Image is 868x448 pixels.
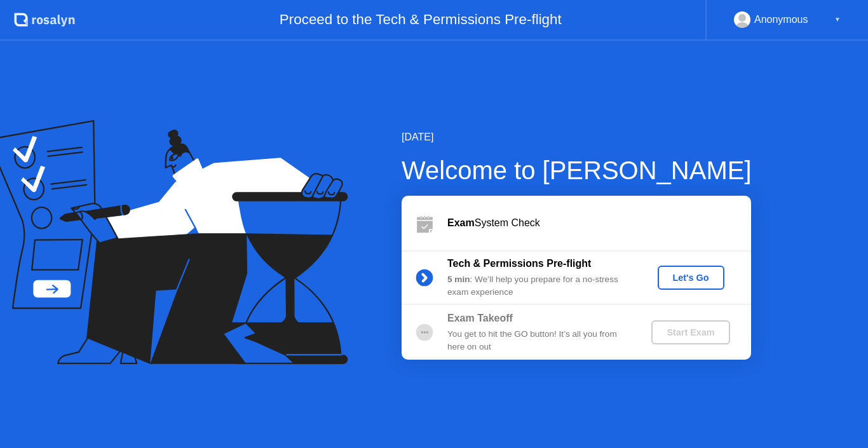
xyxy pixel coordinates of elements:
[402,130,752,145] div: [DATE]
[447,273,630,299] div: : We’ll help you prepare for a no-stress exam experience
[754,11,808,28] div: Anonymous
[447,275,470,284] b: 5 min
[447,217,475,228] b: Exam
[447,258,591,269] b: Tech & Permissions Pre-flight
[663,273,719,283] div: Let's Go
[402,151,752,189] div: Welcome to [PERSON_NAME]
[651,320,729,344] button: Start Exam
[834,11,841,28] div: ▼
[656,327,724,337] div: Start Exam
[447,328,630,354] div: You get to hit the GO button! It’s all you from here on out
[658,266,724,290] button: Let's Go
[447,215,751,231] div: System Check
[447,313,513,323] b: Exam Takeoff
